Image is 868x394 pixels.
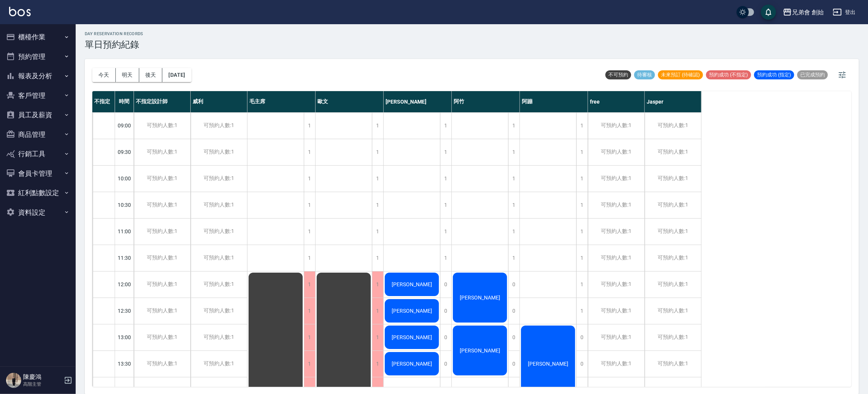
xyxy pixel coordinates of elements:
[191,351,247,377] div: 可預約人數:1
[508,192,520,218] div: 1
[134,271,190,298] div: 可預約人數:1
[440,113,451,139] div: 1
[92,91,115,112] div: 不指定
[658,71,703,78] span: 未來預訂 (待確認)
[247,91,316,112] div: 毛主席
[23,381,62,388] p: 高階主管
[792,8,824,17] div: 兄弟會 創始
[576,324,588,351] div: 0
[588,245,644,271] div: 可預約人數:1
[390,308,434,314] span: [PERSON_NAME]
[3,203,73,222] button: 資料設定
[191,192,247,218] div: 可預約人數:1
[372,166,383,192] div: 1
[588,298,644,324] div: 可預約人數:1
[304,166,315,192] div: 1
[115,245,134,271] div: 11:30
[452,91,520,112] div: 阿竹
[134,245,190,271] div: 可預約人數:1
[115,324,134,351] div: 13:00
[754,71,794,78] span: 預約成功 (指定)
[134,166,190,192] div: 可預約人數:1
[645,324,701,351] div: 可預約人數:1
[191,139,247,165] div: 可預約人數:1
[162,68,191,82] button: [DATE]
[390,281,434,287] span: [PERSON_NAME]
[115,298,134,324] div: 12:30
[191,113,247,139] div: 可預約人數:1
[440,324,451,351] div: 0
[134,351,190,377] div: 可預約人數:1
[191,324,247,351] div: 可預約人數:1
[85,39,143,50] h3: 單日預約紀錄
[191,271,247,298] div: 可預約人數:1
[588,192,644,218] div: 可預約人數:1
[440,298,451,324] div: 0
[576,245,588,271] div: 1
[191,298,247,324] div: 可預約人數:1
[115,112,134,139] div: 09:00
[134,298,190,324] div: 可預約人數:1
[645,298,701,324] div: 可預約人數:1
[3,125,73,144] button: 商品管理
[508,113,520,139] div: 1
[440,351,451,377] div: 0
[191,245,247,271] div: 可預約人數:1
[588,324,644,351] div: 可預約人數:1
[3,66,73,86] button: 報表及分析
[588,271,644,298] div: 可預約人數:1
[3,164,73,183] button: 會員卡管理
[3,47,73,67] button: 預約管理
[440,219,451,245] div: 1
[372,113,383,139] div: 1
[372,351,383,377] div: 1
[605,71,631,78] span: 不可預約
[576,139,588,165] div: 1
[304,219,315,245] div: 1
[191,166,247,192] div: 可預約人數:1
[134,139,190,165] div: 可預約人數:1
[115,271,134,298] div: 12:00
[645,351,701,377] div: 可預約人數:1
[645,91,702,112] div: Jasper
[508,351,520,377] div: 0
[304,324,315,351] div: 1
[458,347,502,354] span: [PERSON_NAME]
[304,245,315,271] div: 1
[304,298,315,324] div: 1
[372,192,383,218] div: 1
[576,271,588,298] div: 1
[797,71,828,78] span: 已完成預約
[115,192,134,218] div: 10:30
[23,373,62,381] h5: 陳慶鴻
[440,245,451,271] div: 1
[3,27,73,47] button: 櫃檯作業
[134,113,190,139] div: 可預約人數:1
[372,219,383,245] div: 1
[645,113,701,139] div: 可預約人數:1
[6,373,21,388] img: Person
[3,105,73,125] button: 員工及薪資
[115,351,134,377] div: 13:30
[115,139,134,165] div: 09:30
[134,324,190,351] div: 可預約人數:1
[115,165,134,192] div: 10:00
[508,166,520,192] div: 1
[139,68,163,82] button: 後天
[830,5,859,19] button: 登出
[372,324,383,351] div: 1
[134,219,190,245] div: 可預約人數:1
[9,7,31,16] img: Logo
[304,113,315,139] div: 1
[134,192,190,218] div: 可預約人數:1
[576,192,588,218] div: 1
[92,68,116,82] button: 今天
[508,245,520,271] div: 1
[316,91,384,112] div: 歐文
[85,31,143,36] h2: day Reservation records
[3,183,73,203] button: 紅利點數設定
[645,166,701,192] div: 可預約人數:1
[372,245,383,271] div: 1
[576,166,588,192] div: 1
[372,271,383,298] div: 1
